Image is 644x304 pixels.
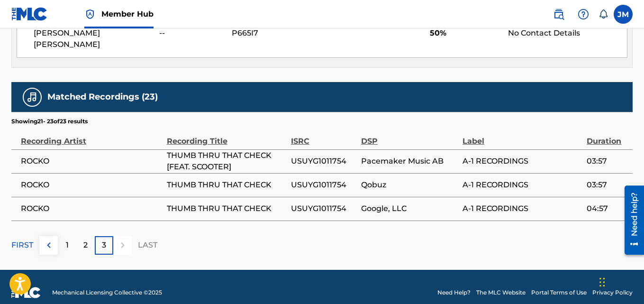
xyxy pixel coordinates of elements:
span: A-1 RECORDINGS [463,156,582,167]
div: Notifications [599,9,608,19]
img: help [578,9,589,20]
img: search [553,9,564,20]
a: Privacy Policy [592,288,633,297]
a: Portal Terms of Use [531,288,587,297]
span: 03:57 [587,156,628,167]
span: Member Hub [101,9,154,19]
div: DSP [361,126,458,147]
p: 3 [102,240,106,251]
span: [PERSON_NAME] [PERSON_NAME] [34,28,152,50]
span: Google, LLC [361,203,458,214]
span: 04:57 [587,203,628,214]
span: ROCKO [21,179,162,191]
div: Recording Title [167,126,286,147]
a: Need Help? [437,288,471,297]
div: Duration [587,126,628,147]
div: Label [463,126,582,147]
span: -- [159,28,225,39]
p: LAST [138,240,157,251]
img: left [43,240,54,251]
iframe: Resource Center [617,182,644,258]
p: 2 [83,240,88,251]
div: Help [574,5,593,24]
span: P665I7 [232,28,321,39]
span: ROCKO [21,203,162,214]
span: THUMB THRU THAT CHECK [FEAT. SCOOTER] [167,150,286,173]
span: THUMB THRU THAT CHECK [167,203,286,214]
div: Drag [599,268,605,296]
img: Matched Recordings [27,92,38,103]
p: 1 [66,240,69,251]
a: The MLC Website [476,288,526,297]
p: FIRST [11,240,33,251]
iframe: Chat Widget [597,258,644,304]
span: THUMB THRU THAT CHECK [167,179,286,191]
div: User Menu [614,5,633,24]
img: Top Rightsholder [84,9,96,20]
span: 03:57 [587,179,628,191]
div: ISRC [291,126,356,147]
a: Public Search [549,5,568,24]
span: USUYG1011754 [291,203,356,214]
span: ROCKO [21,156,162,167]
div: No Contact Details [508,28,627,39]
span: A-1 RECORDINGS [463,203,582,214]
h5: Matched Recordings (23) [47,92,158,102]
span: USUYG1011754 [291,179,356,191]
img: MLC Logo [11,7,48,21]
span: A-1 RECORDINGS [463,179,582,191]
span: Mechanical Licensing Collective © 2025 [52,288,162,297]
span: USUYG1011754 [291,156,356,167]
div: Recording Artist [21,126,162,147]
span: Qobuz [361,179,458,191]
span: 50% [430,28,501,39]
span: Pacemaker Music AB [361,156,458,167]
p: Showing 21 - 23 of 23 results [11,117,88,126]
img: logo [11,287,41,298]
